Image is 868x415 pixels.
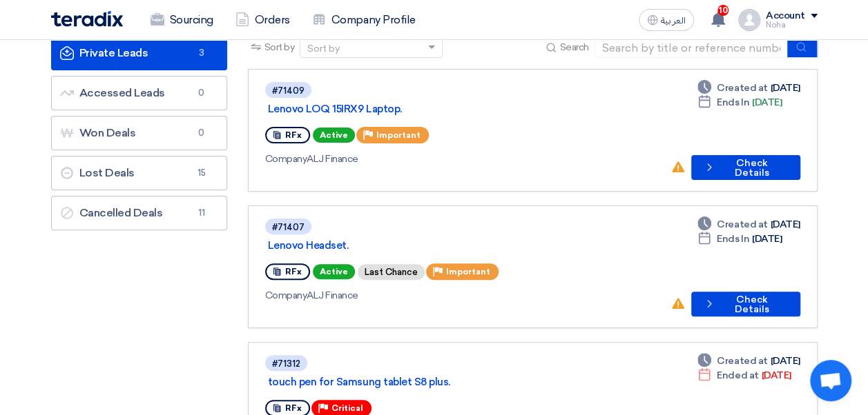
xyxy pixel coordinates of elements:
[697,95,782,110] div: [DATE]
[51,36,227,70] a: Private Leads3
[264,40,295,54] span: Sort by
[193,86,210,100] span: 0
[766,21,818,29] div: Noha
[51,156,227,190] a: Lost Deals15
[559,40,588,54] span: Search
[717,368,758,383] span: Ended at
[717,81,767,95] span: Created at
[193,206,210,220] span: 11
[717,5,729,16] span: 10
[51,76,227,110] a: Accessed Leads0
[595,37,788,58] input: Search by title or reference number
[224,5,301,35] a: Orders
[51,196,227,230] a: Cancelled Deals11
[307,41,340,56] div: Sort by
[738,9,760,31] img: profile_test.png
[193,46,210,60] span: 3
[285,267,302,276] span: RFx
[717,232,749,246] span: Ends In
[697,217,800,232] div: [DATE]
[193,166,210,180] span: 15
[51,11,123,27] img: Teradix logo
[661,16,686,26] span: العربية
[766,10,805,22] div: Account
[697,368,791,383] div: [DATE]
[268,376,613,388] a: touch pen for Samsung tablet S8 plus.
[268,103,613,115] a: Lenovo LOQ 15IRX9 Laptop.
[272,86,305,95] div: #71409
[285,403,302,413] span: RFx
[193,126,210,140] span: 0
[272,359,300,368] div: #71312
[301,5,427,35] a: Company Profile
[717,217,767,232] span: Created at
[268,239,613,252] a: Lenovo Headset.
[697,81,800,95] div: [DATE]
[285,130,302,140] span: RFx
[717,95,749,110] span: Ends In
[717,354,767,368] span: Created at
[265,288,659,303] div: ALJ Finance
[697,354,800,368] div: [DATE]
[51,116,227,150] a: Won Deals0
[313,264,355,279] span: Active
[265,152,659,166] div: ALJ Finance
[810,360,851,401] div: Open chat
[331,403,363,413] span: Critical
[691,292,800,316] button: Check Details
[446,267,490,276] span: Important
[139,5,224,35] a: Sourcing
[639,9,694,31] button: العربية
[265,153,307,165] span: Company
[313,128,355,143] span: Active
[376,130,421,140] span: Important
[691,155,800,180] button: Check Details
[358,264,425,280] div: Last Chance
[697,232,782,246] div: [DATE]
[265,290,307,301] span: Company
[272,223,305,232] div: #71407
